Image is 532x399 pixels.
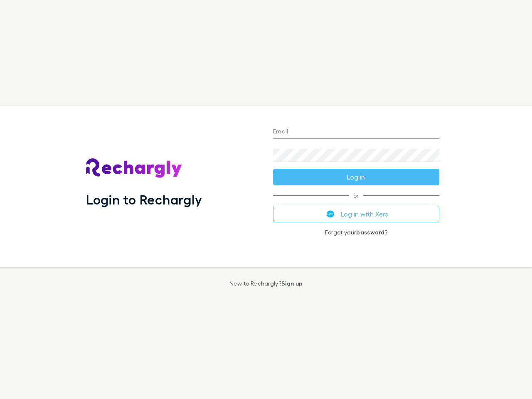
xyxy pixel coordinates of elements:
button: Log in with Xero [273,206,439,222]
p: Forgot your ? [273,229,439,236]
span: or [273,195,439,196]
h1: Login to Rechargly [86,192,202,207]
p: New to Rechargly? [229,280,303,287]
a: password [356,229,384,236]
button: Log in [273,169,439,185]
img: Rechargly's Logo [86,158,182,178]
img: Xero's logo [327,210,334,218]
a: Sign up [281,280,303,287]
